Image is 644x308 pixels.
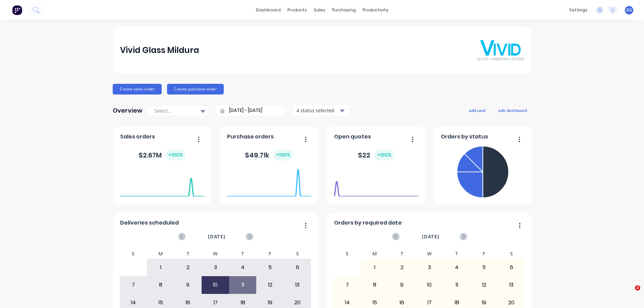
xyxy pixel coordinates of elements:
span: [DATE] [208,233,225,240]
div: T [388,249,416,259]
div: + 100 % [166,149,185,161]
div: 9 [175,276,202,293]
div: Overview [113,104,143,117]
span: Purchase orders [227,133,274,141]
span: DG [626,7,632,13]
div: 7 [334,276,361,293]
div: + 100 % [374,149,394,161]
div: $ 49.71k [245,149,293,161]
span: Sales orders [120,133,155,141]
div: 1 [361,259,388,276]
div: 13 [498,276,525,293]
div: 4 status selected [297,107,339,114]
div: F [256,249,284,259]
div: T [443,249,471,259]
div: 4 [229,259,256,276]
span: [DATE] [422,233,439,240]
span: 2 [635,285,640,291]
div: 10 [416,276,443,293]
img: Vivid Glass Mildura [477,40,524,60]
div: 6 [284,259,311,276]
button: 4 status selected [293,106,350,116]
img: Factory [12,5,22,15]
div: + 100 % [273,149,293,161]
div: 5 [471,259,497,276]
span: Deliveries scheduled [120,219,179,227]
div: 3 [202,259,229,276]
div: 8 [361,276,388,293]
div: 9 [389,276,416,293]
a: dashboard [253,5,284,15]
div: 10 [202,276,229,293]
div: 7 [120,276,147,293]
div: W [202,249,229,259]
div: S [120,249,147,259]
div: F [470,249,498,259]
div: 11 [229,276,256,293]
div: S [498,249,525,259]
div: 5 [257,259,283,276]
div: 6 [498,259,525,276]
div: 11 [443,276,470,293]
div: products [284,5,310,15]
button: add card [465,106,490,115]
div: T [174,249,202,259]
iframe: Intercom live chat [621,285,637,301]
div: Vivid Glass Mildura [120,44,199,57]
div: T [229,249,257,259]
span: Open quotes [334,133,371,141]
div: M [147,249,174,259]
div: 1 [147,259,174,276]
div: purchasing [329,5,359,15]
div: sales [310,5,329,15]
div: 2 [389,259,416,276]
div: S [284,249,311,259]
button: edit dashboard [494,106,531,115]
div: 12 [257,276,283,293]
span: Orders by status [441,133,488,141]
div: 3 [416,259,443,276]
div: $ 22 [358,149,394,161]
div: M [361,249,388,259]
div: W [416,249,443,259]
div: settings [566,5,591,15]
div: 2 [175,259,202,276]
div: $ 2.67M [139,149,185,161]
div: 13 [284,276,311,293]
button: Create sales order [113,84,162,95]
button: Create purchase order [167,84,224,95]
div: 12 [471,276,497,293]
div: productivity [359,5,392,15]
div: 4 [443,259,470,276]
div: S [334,249,361,259]
div: 8 [147,276,174,293]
